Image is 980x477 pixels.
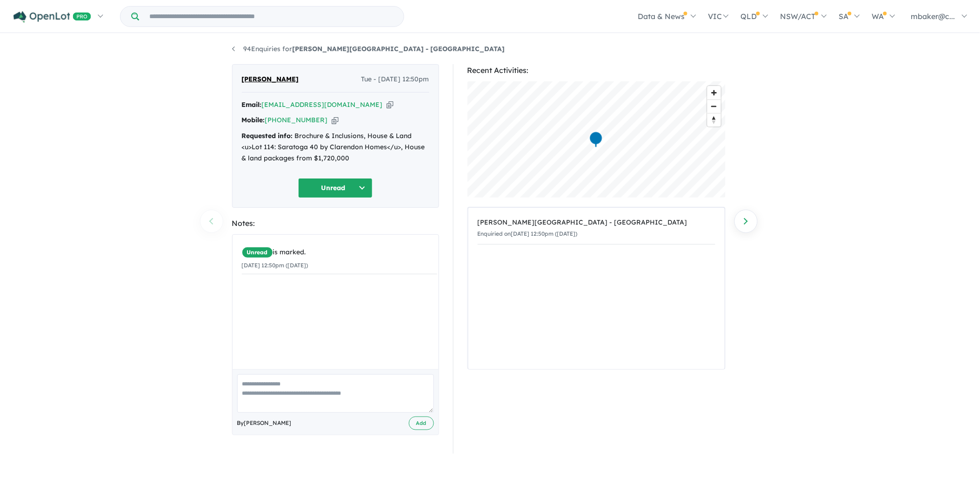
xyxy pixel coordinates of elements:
[707,86,721,99] button: Zoom in
[242,247,437,258] div: is marked.
[242,262,308,269] small: [DATE] 12:50pm ([DATE])
[298,178,373,198] button: Unread
[478,230,578,237] small: Enquiried on [DATE] 12:50pm ([DATE])
[242,131,429,164] div: Brochure & Inclusions, House & Land <u>Lot 114: Saratoga 40 by Clarendon Homes</u>, House & land ...
[361,74,429,85] span: Tue - [DATE] 12:50pm
[467,64,726,77] div: Recent Activities:
[467,81,726,198] canvas: Map
[409,417,434,430] button: Add
[707,99,721,113] button: Zoom out
[242,247,273,258] span: Unread
[242,100,262,109] strong: Email:
[242,116,265,124] strong: Mobile:
[478,212,715,245] a: [PERSON_NAME][GEOGRAPHIC_DATA] - [GEOGRAPHIC_DATA]Enquiried on[DATE] 12:50pm ([DATE])
[141,7,402,26] input: Try estate name, suburb, builder or developer
[332,115,339,125] button: Copy
[293,45,505,53] strong: [PERSON_NAME][GEOGRAPHIC_DATA] - [GEOGRAPHIC_DATA]
[387,100,393,110] button: Copy
[232,217,439,230] div: Notes:
[237,418,292,428] span: By [PERSON_NAME]
[242,74,299,85] span: [PERSON_NAME]
[242,132,293,140] strong: Requested info:
[589,131,603,148] div: Map marker
[232,45,505,53] a: 94Enquiries for[PERSON_NAME][GEOGRAPHIC_DATA] - [GEOGRAPHIC_DATA]
[478,217,715,228] div: [PERSON_NAME][GEOGRAPHIC_DATA] - [GEOGRAPHIC_DATA]
[262,100,383,109] a: [EMAIL_ADDRESS][DOMAIN_NAME]
[265,116,328,124] a: [PHONE_NUMBER]
[232,44,748,55] nav: breadcrumb
[911,12,955,21] span: mbaker@c...
[707,113,721,126] button: Reset bearing to north
[13,11,91,23] img: Openlot PRO Logo White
